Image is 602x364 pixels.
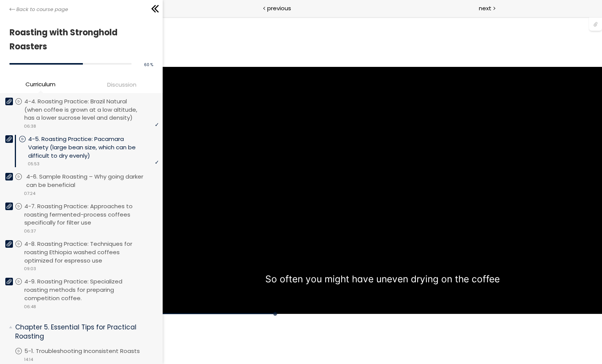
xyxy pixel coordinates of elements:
h1: Roasting with Stronghold Roasters [10,25,149,54]
span: 60 % [144,62,153,68]
span: 05:53 [28,161,40,167]
span: 06:38 [24,123,36,130]
span: previous [267,4,291,13]
p: Chapter 5. Essential Tips for Practical Roasting [15,323,153,341]
p: 4-5. Roasting Practice: Pacamara Variety (large bean size, which can be difficult to dry evenly) [28,135,159,160]
span: Back to course page [16,6,68,13]
span: Discussion [107,80,136,89]
span: 07:24 [24,190,35,197]
span: Curriculum [25,80,55,89]
a: Back to course page [10,6,68,13]
p: 4-4. Roasting Practice: Brazil Natural (when coffee is grown at a low altitude, has a lower sucro... [24,97,159,122]
p: 4-6. Sample Roasting – Why going darker can be beneficial [26,173,161,189]
span: next [479,4,491,13]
